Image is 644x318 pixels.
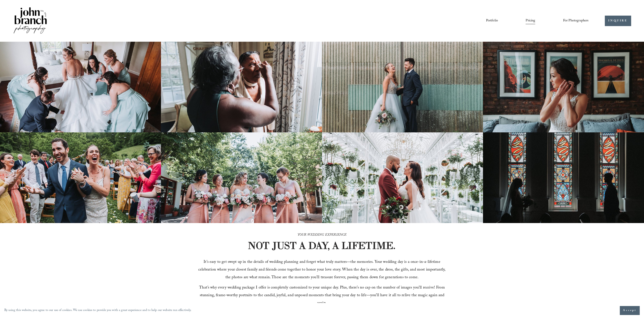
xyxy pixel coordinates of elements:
a: INQUIRE [605,16,631,26]
img: Bride and groom standing in an elegant greenhouse with chandeliers and lush greenery. [322,132,483,223]
span: That’s why every wedding package I offer is completely customized to your unique day. Plus, there... [199,285,446,307]
span: For Photographers [563,18,589,24]
img: A bride and groom standing together, laughing, with the bride holding a bouquet in front of a cor... [322,42,483,132]
img: Silhouettes of a bride and groom facing each other in a church, with colorful stained glass windo... [483,132,644,223]
span: Accept [623,308,637,313]
a: folder dropdown [563,17,589,24]
p: By using this website, you agree to our use of cookies. We use cookies to provide you with a grea... [4,308,192,314]
strong: NOT JUST A DAY, A LIFETIME. [248,239,395,252]
a: Pricing [526,17,535,24]
img: Woman applying makeup to another woman near a window with floral curtains and autumn flowers. [161,42,322,132]
img: Bride adjusting earring in front of framed posters on a brick wall. [483,42,644,132]
a: Portfolio [486,17,498,24]
img: John Branch IV Photography [13,6,48,35]
span: It’s easy to get swept up in the details of wedding planning and forget what truly matters—the me... [198,259,447,281]
img: A bride and four bridesmaids in pink dresses, holding bouquets with pink and white flowers, smili... [161,132,322,223]
em: YOUR WEDDING EXPERIENCE [298,232,347,238]
button: Accept [620,306,640,315]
